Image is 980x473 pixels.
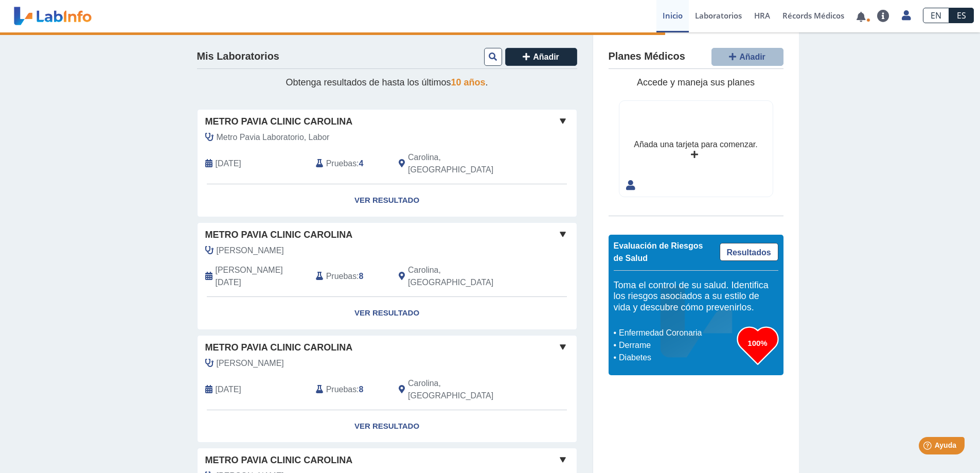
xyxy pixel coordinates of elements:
span: Carolina, PR [408,264,522,289]
span: Carolina, PR [408,151,522,176]
a: Ver Resultado [198,297,577,329]
span: Metro Pavia Clinic Carolina [205,453,353,467]
span: Carolina, PR [408,377,522,402]
span: 10 años [451,77,486,87]
li: Diabetes [616,352,737,364]
span: Pruebas [326,270,357,283]
span: Pruebas [326,383,357,396]
b: 8 [359,272,364,281]
h3: 100% [737,337,778,349]
span: Metro Pavia Laboratorio, Labor [217,131,330,144]
div: : [308,264,391,289]
a: ES [949,8,974,23]
li: Enfermedad Coronaria [616,327,737,339]
span: Añadir [533,52,559,61]
a: Resultados [720,243,778,261]
h4: Mis Laboratorios [197,50,279,63]
span: Gonzalez Bossolo, Alex [217,357,284,370]
span: Añadir [739,52,765,61]
span: HRA [754,10,770,21]
b: 8 [359,385,364,394]
div: : [308,151,391,176]
span: 2025-08-23 [216,157,241,170]
span: Evaluación de Riesgos de Salud [614,241,703,262]
span: 2024-09-07 [216,383,241,396]
div: : [308,377,391,402]
span: Metro Pavia Clinic Carolina [205,115,353,129]
span: Metro Pavia Clinic Carolina [205,228,353,242]
b: 4 [359,159,364,168]
a: EN [923,8,949,23]
span: Accede y maneja sus planes [637,77,755,87]
button: Añadir [711,48,783,66]
button: Añadir [505,48,577,66]
span: Pruebas [326,157,357,170]
a: Ver Resultado [198,410,577,443]
div: Añada una tarjeta para comenzar. [634,138,757,151]
span: Gonzalez Bossolo, Alex [217,244,284,257]
li: Derrame [616,339,737,352]
iframe: Help widget launcher [888,433,969,462]
a: Ver Resultado [198,184,577,217]
span: 2025-01-11 [216,264,308,289]
span: Metro Pavia Clinic Carolina [205,341,353,355]
h5: Toma el control de su salud. Identifica los riesgos asociados a su estilo de vida y descubre cómo... [614,280,778,313]
span: Obtenga resultados de hasta los últimos . [286,77,488,87]
h4: Planes Médicos [609,50,685,63]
